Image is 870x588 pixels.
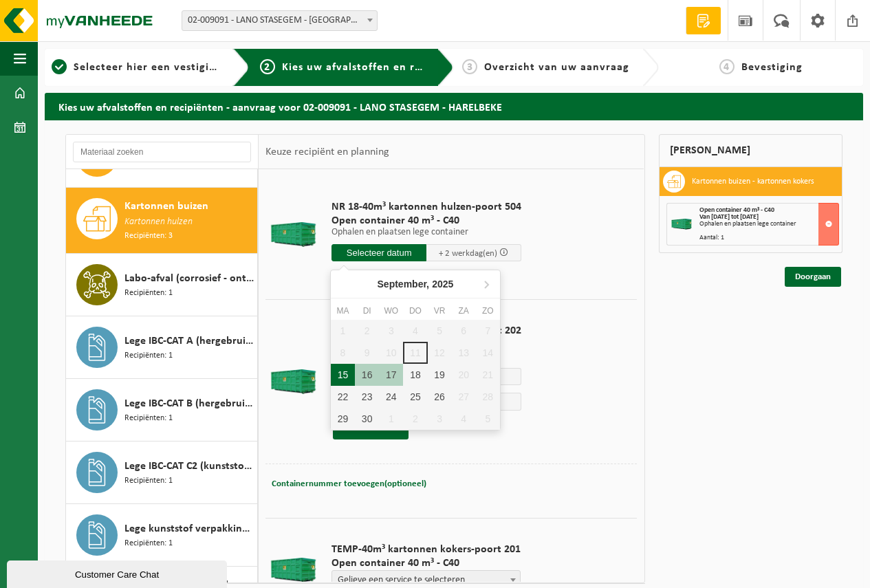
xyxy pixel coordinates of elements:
[403,364,427,386] div: 18
[124,198,208,215] span: Kartonnen buizen
[331,200,521,214] span: NR 18-40m³ kartonnen hulzen-poort 504
[331,214,521,228] span: Open container 40 m³ - C40
[432,279,453,289] i: 2025
[699,206,774,214] span: Open container 40 m³ - C40
[699,235,839,241] div: Aantal: 1
[52,59,67,74] span: 1
[439,249,497,258] span: + 2 werkdag(en)
[74,62,222,73] span: Selecteer hier een vestiging
[66,504,258,567] button: Lege kunststof verpakkingen van gevaarlijke stoffen Recipiënten: 1
[379,304,403,318] div: wo
[331,244,426,261] input: Selecteer datum
[66,254,258,316] button: Labo-afval (corrosief - ontvlambaar) Recipiënten: 1
[355,364,379,386] div: 16
[282,62,471,73] span: Kies uw afvalstoffen en recipiënten
[272,479,426,488] span: Containernummer toevoegen(optioneel)
[124,395,254,412] span: Lege IBC-CAT B (hergebruik na reiniging, 2e keuze)
[331,543,521,556] span: TEMP-40m³ kartonnen kokers-poort 201
[331,408,355,430] div: 29
[355,386,379,408] div: 23
[66,316,258,379] button: Lege IBC-CAT A (hergebruik na wassen, 1e keuze, als nieuw) Recipiënten: 1
[428,364,452,386] div: 19
[462,59,477,74] span: 3
[182,11,377,30] span: 02-009091 - LANO STASEGEM - HARELBEKE
[428,408,452,430] div: 3
[124,230,173,243] span: Recipiënten: 3
[659,134,843,167] div: [PERSON_NAME]
[124,458,254,475] span: Lege IBC-CAT C2 (kunststof blaas verbranden)
[331,556,521,570] span: Open container 40 m³ - C40
[331,228,521,237] p: Ophalen en plaatsen lege container
[741,62,803,73] span: Bevestiging
[52,59,222,76] a: 1Selecteer hier een vestiging
[785,267,841,287] a: Doorgaan
[476,304,500,318] div: zo
[124,521,254,537] span: Lege kunststof verpakkingen van gevaarlijke stoffen
[331,304,355,318] div: ma
[124,215,193,230] span: Kartonnen hulzen
[428,304,452,318] div: vr
[355,304,379,318] div: di
[124,412,173,425] span: Recipiënten: 1
[124,270,254,287] span: Labo-afval (corrosief - ontvlambaar)
[73,142,251,162] input: Materiaal zoeken
[452,304,476,318] div: za
[692,171,814,193] h3: Kartonnen buizen - kartonnen kokers
[403,408,427,430] div: 2
[124,475,173,488] span: Recipiënten: 1
[124,349,173,362] span: Recipiënten: 1
[124,537,173,550] span: Recipiënten: 1
[719,59,735,74] span: 4
[331,364,355,386] div: 15
[270,475,428,494] button: Containernummer toevoegen(optioneel)
[259,135,396,169] div: Keuze recipiënt en planning
[379,386,403,408] div: 24
[403,304,427,318] div: do
[699,213,759,221] strong: Van [DATE] tot [DATE]
[379,408,403,430] div: 1
[372,273,459,295] div: September,
[379,364,403,386] div: 17
[699,221,839,228] div: Ophalen en plaatsen lege container
[484,62,629,73] span: Overzicht van uw aanvraag
[66,188,258,254] button: Kartonnen buizen Kartonnen hulzen Recipiënten: 3
[66,442,258,504] button: Lege IBC-CAT C2 (kunststof blaas verbranden) Recipiënten: 1
[124,333,254,349] span: Lege IBC-CAT A (hergebruik na wassen, 1e keuze, als nieuw)
[182,10,378,31] span: 02-009091 - LANO STASEGEM - HARELBEKE
[45,93,863,120] h2: Kies uw afvalstoffen en recipiënten - aanvraag voor 02-009091 - LANO STASEGEM - HARELBEKE
[124,287,173,300] span: Recipiënten: 1
[66,379,258,442] button: Lege IBC-CAT B (hergebruik na reiniging, 2e keuze) Recipiënten: 1
[331,386,355,408] div: 22
[428,386,452,408] div: 26
[7,558,230,588] iframe: chat widget
[403,386,427,408] div: 25
[355,408,379,430] div: 30
[260,59,275,74] span: 2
